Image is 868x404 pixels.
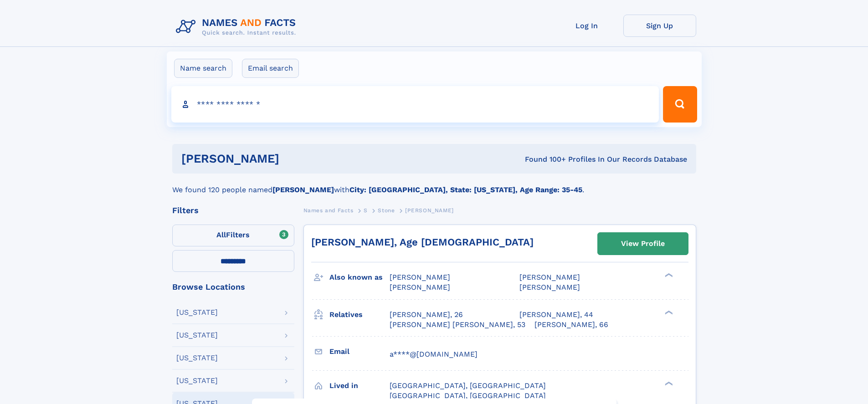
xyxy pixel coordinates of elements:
[663,272,673,278] div: ❯
[390,310,463,320] a: [PERSON_NAME], 26
[390,273,450,281] span: [PERSON_NAME]
[534,320,608,330] a: [PERSON_NAME], 66
[172,225,294,246] label: Filters
[172,206,294,215] div: Filters
[623,15,696,37] a: Sign Up
[663,86,697,123] button: Search Button
[329,378,390,394] h3: Lived in
[390,381,546,390] span: [GEOGRAPHIC_DATA], [GEOGRAPHIC_DATA]
[242,59,299,78] label: Email search
[216,230,226,239] span: All
[364,205,368,216] a: S
[519,310,593,320] a: [PERSON_NAME], 44
[378,205,395,216] a: Stone
[272,185,334,194] b: [PERSON_NAME]
[390,391,546,400] span: [GEOGRAPHIC_DATA], [GEOGRAPHIC_DATA]
[550,15,623,37] a: Log In
[519,283,580,291] span: [PERSON_NAME]
[402,154,687,164] div: Found 100+ Profiles In Our Records Database
[378,207,395,214] span: Stone
[405,207,454,214] span: [PERSON_NAME]
[176,332,218,339] div: [US_STATE]
[176,354,218,362] div: [US_STATE]
[663,309,673,315] div: ❯
[329,344,390,359] h3: Email
[176,377,218,384] div: [US_STATE]
[171,86,659,123] input: search input
[181,153,402,164] h1: [PERSON_NAME]
[311,236,534,248] a: [PERSON_NAME], Age [DEMOGRAPHIC_DATA]
[329,307,390,322] h3: Relatives
[303,205,354,216] a: Names and Facts
[364,207,368,214] span: S
[390,283,450,291] span: [PERSON_NAME]
[598,233,688,255] a: View Profile
[172,283,294,291] div: Browse Locations
[174,59,232,78] label: Name search
[172,174,696,195] div: We found 120 people named with .
[621,233,665,254] div: View Profile
[329,270,390,285] h3: Also known as
[390,320,525,330] a: [PERSON_NAME] [PERSON_NAME], 53
[172,15,303,39] img: Logo Names and Facts
[663,380,673,386] div: ❯
[349,185,582,194] b: City: [GEOGRAPHIC_DATA], State: [US_STATE], Age Range: 35-45
[176,309,218,316] div: [US_STATE]
[519,273,580,281] span: [PERSON_NAME]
